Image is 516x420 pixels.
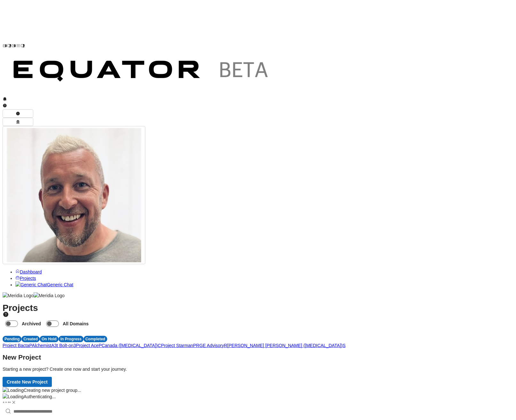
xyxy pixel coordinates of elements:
img: Profile Icon [7,128,141,262]
div: Pending [3,336,21,342]
span: A [51,343,54,348]
a: AlchemistA [32,343,54,348]
span: S [343,343,345,348]
div: Created [21,336,40,342]
span: Creating new project group... [24,388,81,393]
span: P [193,343,196,348]
a: RGE AdvisoryR [196,343,227,348]
img: Generic Chat [15,281,47,288]
img: Meridia Logo [3,292,34,299]
span: 3 [74,343,76,348]
a: 3t Bolt-on3 [54,343,76,348]
div: Completed [84,336,107,342]
p: Starting a new project? Create one now and start your journey. [3,366,513,372]
button: Create New Project [3,377,52,387]
img: Loading [3,393,24,400]
a: Project AceP [76,343,101,348]
span: P [29,343,32,348]
label: Archived [20,318,44,329]
label: All Domains [61,318,91,329]
a: Project BactaP [3,343,32,348]
span: R [224,343,227,348]
a: Projects [15,276,36,281]
img: Meridia Logo [34,292,65,299]
a: Dashboard [15,269,42,274]
div: In Progress [59,336,84,342]
span: Projects [20,276,36,281]
span: C [158,343,161,348]
span: Authenticating... [24,394,56,399]
a: [PERSON_NAME] [PERSON_NAME] ([MEDICAL_DATA])S [227,343,346,348]
span: Generic Chat [47,282,73,287]
img: Customer Logo [25,3,303,48]
span: Dashboard [20,269,42,274]
h1: Projects [3,305,513,329]
span: P [99,343,101,348]
h2: New Project [3,354,513,361]
img: Loading [3,387,24,393]
div: On Hold [40,336,59,342]
img: Customer Logo [3,50,281,95]
a: Generic ChatGeneric Chat [15,282,73,287]
a: Canada ([MEDICAL_DATA])C [102,343,161,348]
a: Project StarmanP [161,343,196,348]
